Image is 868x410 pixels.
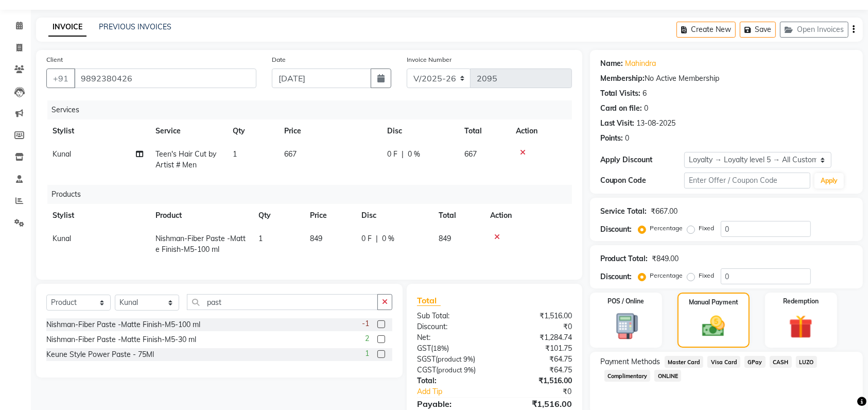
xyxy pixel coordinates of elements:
[187,294,378,310] input: Search or Scan
[438,355,462,363] span: product
[432,204,484,227] th: Total
[47,185,580,204] div: Products
[417,365,436,374] span: CGST
[417,354,436,364] span: SGST
[814,173,844,189] button: Apply
[744,356,766,368] span: GPay
[149,119,227,143] th: Service
[676,22,736,38] button: Create New
[258,234,263,243] span: 1
[782,312,820,341] img: _gift.svg
[699,271,715,280] label: Fixed
[46,204,149,227] th: Stylist
[46,319,200,330] div: Nishman-Fiber Paste -Matte Finish-M5-100 ml
[600,133,623,144] div: Points:
[643,88,647,99] div: 6
[53,234,71,243] span: Kunal
[409,375,494,386] div: Total:
[600,103,643,114] div: Card on file:
[99,22,171,31] a: PREVIOUS INVOICES
[409,398,494,410] div: Payable:
[409,311,494,321] div: Sub Total:
[770,356,792,368] span: CASH
[46,119,149,143] th: Stylist
[607,297,644,306] label: POS / Online
[707,356,740,368] span: Visa Card
[600,175,684,186] div: Coupon Code
[494,398,579,410] div: ₹1,516.00
[652,253,679,264] div: ₹849.00
[387,149,397,160] span: 0 F
[600,224,632,235] div: Discount:
[494,321,579,332] div: ₹0
[600,155,684,165] div: Apply Discount
[689,298,738,307] label: Manual Payment
[439,234,451,243] span: 849
[48,18,86,37] a: INVOICE
[604,370,651,382] span: Complimentary
[699,224,715,233] label: Fixed
[365,348,369,359] span: 1
[783,297,819,306] label: Redemption
[494,354,579,365] div: ₹64.75
[46,69,75,88] button: +91
[402,149,404,160] span: |
[409,386,509,397] a: Add Tip
[458,119,510,143] th: Total
[278,119,381,143] th: Price
[626,58,656,69] a: Mahindra
[438,366,462,374] span: product
[409,332,494,343] div: Net:
[600,271,632,282] div: Discount:
[408,149,420,160] span: 0 %
[510,119,572,143] th: Action
[227,119,278,143] th: Qty
[365,333,369,344] span: 2
[600,206,647,217] div: Service Total:
[695,313,732,339] img: _cash.svg
[494,311,579,321] div: ₹1,516.00
[684,173,810,189] input: Enter Offer / Coupon Code
[600,356,661,367] span: Payment Methods
[494,343,579,354] div: ₹101.75
[46,334,196,345] div: Nishman-Fiber Paste -Matte Finish-M5-30 ml
[651,206,678,217] div: ₹667.00
[362,318,369,329] span: -1
[484,204,572,227] th: Action
[53,149,71,159] span: Kunal
[665,356,704,368] span: Master Card
[600,58,623,69] div: Name:
[310,234,322,243] span: 849
[361,233,372,244] span: 0 F
[155,234,246,254] span: Nishman-Fiber Paste -Matte Finish-M5-100 ml
[600,73,645,84] div: Membership:
[463,355,473,363] span: 9%
[409,354,494,365] div: ( )
[494,332,579,343] div: ₹1,284.74
[381,119,458,143] th: Disc
[304,204,355,227] th: Price
[433,344,447,352] span: 18%
[600,253,648,264] div: Product Total:
[355,204,432,227] th: Disc
[409,343,494,354] div: ( )
[600,73,853,84] div: No Active Membership
[650,271,683,280] label: Percentage
[409,321,494,332] div: Discount:
[149,204,252,227] th: Product
[382,233,394,244] span: 0 %
[650,224,683,233] label: Percentage
[600,118,635,129] div: Last Visit:
[494,365,579,375] div: ₹64.75
[637,118,676,129] div: 13-08-2025
[780,22,848,38] button: Open Invoices
[509,386,580,397] div: ₹0
[409,365,494,375] div: ( )
[74,69,256,88] input: Search by Name/Mobile/Email/Code
[233,149,237,159] span: 1
[464,366,474,374] span: 9%
[47,100,580,119] div: Services
[654,370,681,382] span: ONLINE
[272,55,286,64] label: Date
[252,204,304,227] th: Qty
